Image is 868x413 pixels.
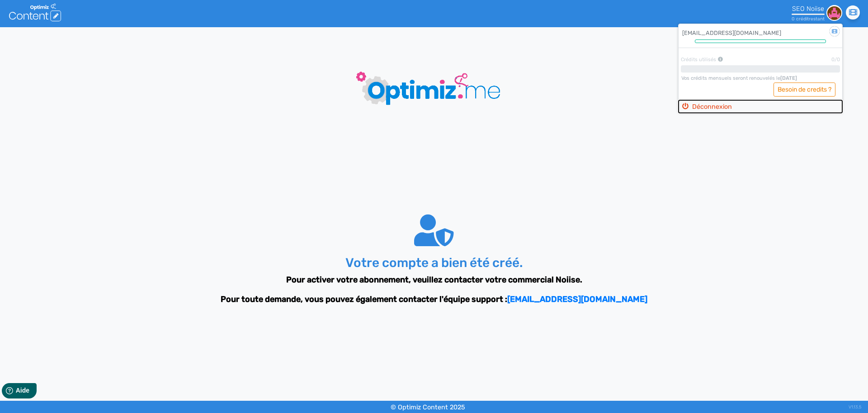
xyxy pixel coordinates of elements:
div: [EMAIL_ADDRESS][DOMAIN_NAME] [679,24,842,39]
div: V1.13.5 [849,401,861,413]
h3: Votre compte a bien été créé. [170,255,698,271]
b: [DATE] [780,75,797,81]
span: Besoin de credits ? [774,83,835,97]
p: Pour toute demande, vous pouvez également contacter l'équipe support : [170,293,698,306]
a: [EMAIL_ADDRESS][DOMAIN_NAME] [507,294,647,304]
small: © Optimiz Content 2025 [391,403,465,411]
img: 81581d956e3621d91680f8c122a385fa [826,5,842,21]
img: loader-big-blue.gif [332,49,536,126]
div: Crédits utilisés [681,56,787,64]
p: Pour activer votre abonnement, veuillez contacter votre commercial Noiise. [170,274,698,286]
button: Déconnexion [679,100,842,113]
span: Vos crédits mensuels seront renouvelés le [681,75,797,81]
div: 0/0 [787,56,840,64]
div: SEO Noiise [792,5,825,13]
small: 0 crédit restant [792,16,825,22]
